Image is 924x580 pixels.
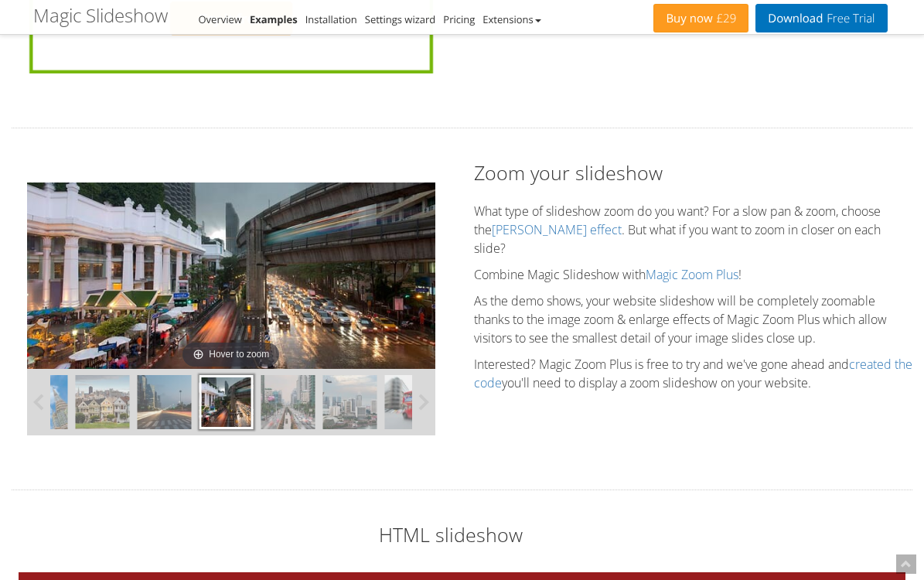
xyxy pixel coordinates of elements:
h1: Magic Slideshow [33,5,168,26]
img: Website slideshow zoom example [27,183,435,373]
img: places-17-1075.jpg [323,375,377,429]
a: Examples [250,12,298,26]
span: Free Trial [823,12,875,25]
img: places-13-1075.jpg [76,375,130,429]
a: Pricing [443,12,475,26]
a: DownloadFree Trial [755,4,887,32]
a: Settings wizard [365,12,436,26]
img: places-18-1075.jpg [385,375,439,429]
p: Combine Magic Slideshow with ! [474,265,913,284]
img: places-16-1075.jpg [261,375,315,429]
img: places-14-1075.jpg [138,375,192,429]
a: Overview [199,12,242,26]
h2: Zoom your slideshow [474,159,913,186]
a: Buy now£29 [653,4,748,32]
a: Website slideshow zoom exampleHover to zoom [27,183,435,369]
a: [PERSON_NAME] effect [492,221,622,238]
span: £29 [713,12,737,25]
p: As the demo shows, your website slideshow will be completely zoomable thanks to the image zoom & ... [474,292,913,347]
p: What type of slideshow zoom do you want? For a slow pan & zoom, choose the . But what if you want... [474,202,913,258]
p: Interested? Magic Zoom Plus is free to try and we've gone ahead and you'll need to display a zoom... [474,355,913,392]
a: Magic Zoom Plus [646,266,738,283]
a: Extensions [482,12,540,26]
a: created the code [474,356,912,391]
a: Installation [305,12,357,26]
